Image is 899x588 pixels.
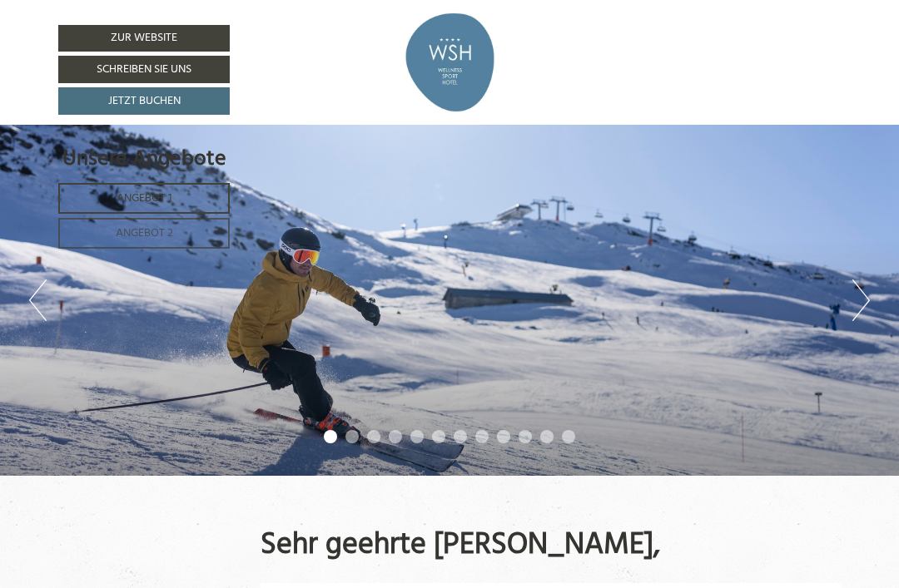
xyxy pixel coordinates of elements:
button: Next [852,279,870,321]
a: Jetzt buchen [58,87,230,115]
button: Previous [29,279,47,321]
span: Angebot 1 [117,189,172,208]
a: Zur Website [58,25,230,52]
div: Unsere Angebote [58,144,230,175]
span: Angebot 2 [116,224,173,243]
h1: Sehr geehrte [PERSON_NAME], [261,530,660,563]
a: Schreiben Sie uns [58,56,230,83]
